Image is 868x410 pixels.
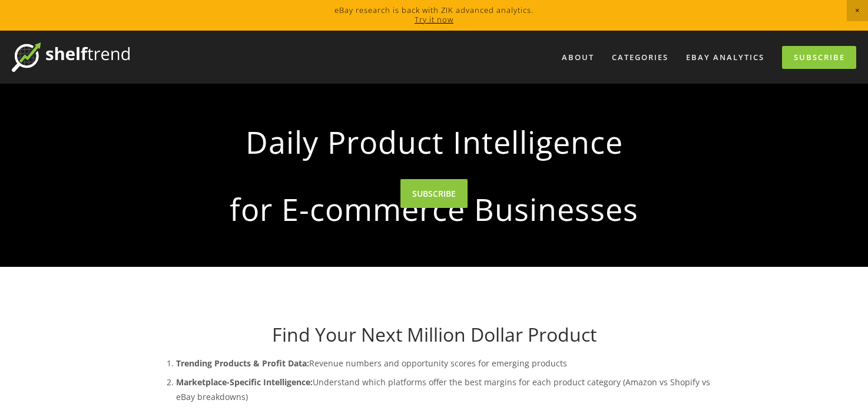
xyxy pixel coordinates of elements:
div: Categories [604,48,676,67]
a: Subscribe [782,46,856,69]
h1: Find Your Next Million Dollar Product [153,323,715,346]
strong: Daily Product Intelligence [171,114,697,170]
p: Understand which platforms offer the best margins for each product category (Amazon vs Shopify vs... [176,375,715,404]
a: Try it now [415,14,453,25]
strong: Trending Products & Profit Data: [176,358,309,369]
a: About [554,48,602,67]
a: eBay Analytics [678,48,772,67]
img: ShelfTrend [12,42,130,72]
p: Revenue numbers and opportunity scores for emerging products [176,356,715,371]
strong: Marketplace-Specific Intelligence: [176,376,313,388]
a: SUBSCRIBE [400,179,468,208]
strong: for E-commerce Businesses [171,181,697,237]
